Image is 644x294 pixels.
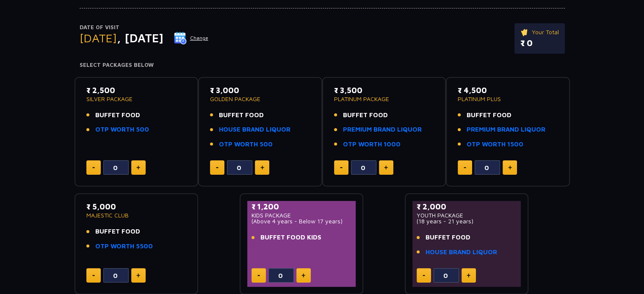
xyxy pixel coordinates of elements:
span: BUFFET FOOD KIDS [260,233,321,242]
span: [DATE] [80,31,117,45]
img: minus [92,167,95,168]
p: YOUTH PACKAGE [417,212,517,218]
a: OTP WORTH 5500 [95,242,153,251]
span: BUFFET FOOD [467,110,511,120]
p: ₹ 3,500 [334,85,434,96]
img: minus [340,167,343,168]
img: plus [384,165,388,170]
a: OTP WORTH 500 [95,125,149,135]
a: OTP WORTH 1500 [467,140,523,149]
p: ₹ 1,200 [252,201,352,212]
p: KIDS PACKAGE [252,212,352,218]
img: minus [257,275,260,276]
img: plus [301,273,305,278]
span: BUFFET FOOD [426,233,470,242]
p: ₹ 2,000 [417,201,517,212]
a: OTP WORTH 500 [219,140,273,149]
img: minus [216,167,218,168]
span: BUFFET FOOD [95,110,140,120]
p: (Above 4 years - Below 17 years) [252,218,352,224]
img: minus [92,275,95,276]
img: minus [464,167,466,168]
img: minus [423,275,425,276]
p: GOLDEN PACKAGE [210,96,310,102]
a: HOUSE BRAND LIQUOR [219,125,290,135]
span: BUFFET FOOD [95,227,140,236]
p: Date of Visit [80,23,209,32]
p: (18 years - 21 years) [417,218,517,224]
p: Your Total [520,27,559,37]
img: plus [508,165,512,170]
a: PREMIUM BRAND LIQUOR [343,125,422,135]
p: SILVER PACKAGE [86,96,187,102]
a: PREMIUM BRAND LIQUOR [467,125,545,135]
p: ₹ 4,500 [458,85,558,96]
p: ₹ 5,000 [86,201,187,212]
img: plus [136,273,140,278]
a: HOUSE BRAND LIQUOR [426,247,497,257]
img: ticket [520,27,529,37]
h4: Select Packages Below [80,62,565,69]
img: plus [136,165,140,170]
a: OTP WORTH 1000 [343,140,401,149]
span: BUFFET FOOD [219,110,264,120]
p: ₹ 0 [520,37,559,49]
p: MAJESTIC CLUB [86,212,187,218]
span: BUFFET FOOD [343,110,388,120]
p: ₹ 3,000 [210,85,310,96]
p: PLATINUM PLUS [458,96,558,102]
p: PLATINUM PACKAGE [334,96,434,102]
button: Change [174,31,209,45]
img: plus [467,273,470,278]
p: ₹ 2,500 [86,85,187,96]
span: , [DATE] [117,31,163,45]
img: plus [260,165,264,170]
